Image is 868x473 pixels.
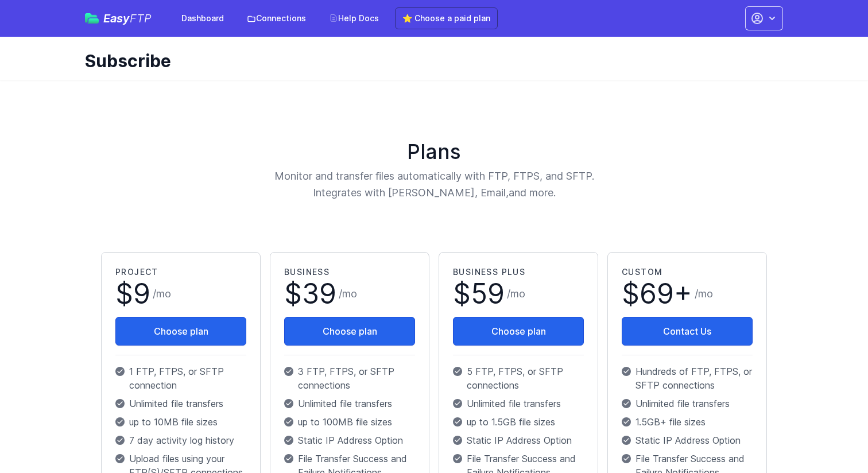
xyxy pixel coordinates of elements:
[209,168,659,201] p: Monitor and transfer files automatically with FTP, FTPS, and SFTP. Integrates with [PERSON_NAME],...
[471,277,505,311] span: 59
[622,433,753,447] p: Static IP Address Option
[85,13,99,24] img: easyftp_logo.png
[453,433,584,447] p: Static IP Address Option
[640,277,692,311] span: 69+
[453,317,584,346] button: Choose plan
[395,7,498,29] a: ⭐ Choose a paid plan
[130,11,152,25] span: FTP
[322,8,386,29] a: Help Docs
[103,13,152,24] span: Easy
[698,288,713,300] span: mo
[115,397,246,410] p: Unlimited file transfers
[622,415,753,429] p: 1.5GB+ file sizes
[284,397,415,410] p: Unlimited file transfers
[622,397,753,410] p: Unlimited file transfers
[153,286,171,302] span: /
[453,280,505,308] span: $
[284,415,415,429] p: up to 100MB file sizes
[453,266,584,278] h2: Business Plus
[284,280,336,308] span: $
[133,277,150,311] span: 9
[453,397,584,410] p: Unlimited file transfers
[622,266,753,278] h2: Custom
[302,277,336,311] span: 39
[510,288,525,300] span: mo
[85,51,774,71] h1: Subscribe
[85,13,152,24] a: EasyFTP
[96,140,772,163] h1: Plans
[622,317,753,346] a: Contact Us
[284,266,415,278] h2: Business
[507,286,525,302] span: /
[284,317,415,346] button: Choose plan
[115,365,246,392] p: 1 FTP, FTPS, or SFTP connection
[115,317,246,346] button: Choose plan
[342,288,357,300] span: mo
[115,280,150,308] span: $
[175,8,231,29] a: Dashboard
[115,433,246,447] p: 7 day activity log history
[453,365,584,392] p: 5 FTP, FTPS, or SFTP connections
[115,266,246,278] h2: Project
[284,433,415,447] p: Static IP Address Option
[622,280,692,308] span: $
[453,415,584,429] p: up to 1.5GB file sizes
[240,8,313,29] a: Connections
[284,365,415,392] p: 3 FTP, FTPS, or SFTP connections
[339,286,357,302] span: /
[622,365,753,392] p: Hundreds of FTP, FTPS, or SFTP connections
[115,415,246,429] p: up to 10MB file sizes
[156,288,171,300] span: mo
[695,286,713,302] span: /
